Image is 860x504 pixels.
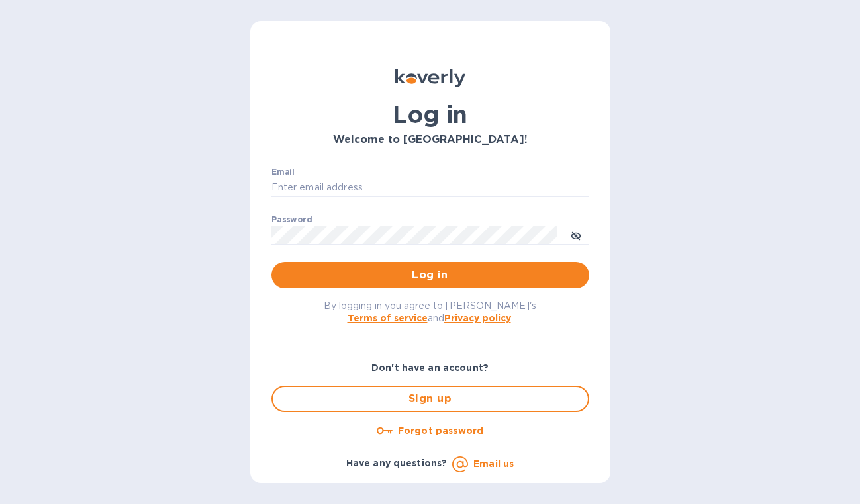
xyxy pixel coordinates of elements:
[271,386,589,412] button: Sign up
[271,134,589,146] h3: Welcome to [GEOGRAPHIC_DATA]!
[271,168,295,176] label: Email
[271,101,589,128] h1: Log in
[282,267,579,283] span: Log in
[271,216,312,224] label: Password
[346,458,448,468] b: Have any questions?
[271,262,589,288] button: Log in
[283,391,577,407] span: Sign up
[444,313,511,323] a: Privacy policy
[348,313,428,323] a: Terms of service
[324,300,536,323] span: By logging in you agree to [PERSON_NAME]'s and .
[563,222,589,248] button: toggle password visibility
[473,458,514,469] a: Email us
[371,362,489,373] b: Don't have an account?
[398,425,483,436] u: Forgot password
[271,178,589,198] input: Enter email address
[395,69,465,87] img: Koverly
